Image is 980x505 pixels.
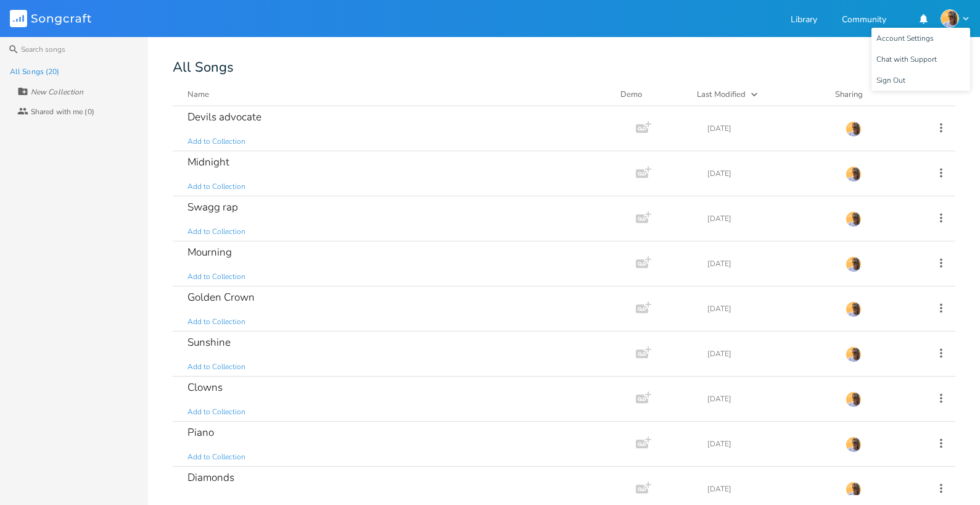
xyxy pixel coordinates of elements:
div: Diamonds [187,472,234,483]
div: Sunshine [187,337,231,348]
span: Sign Out [876,77,905,85]
a: Community [842,15,886,26]
div: Last Modified [697,89,746,100]
div: [DATE] [707,125,831,132]
img: Shaza Musician [941,9,959,28]
img: Shaza Musician [846,482,862,498]
div: New Collection [31,88,83,96]
div: [DATE] [707,440,831,448]
span: Add to Collection [187,452,245,462]
div: Piano [187,427,214,438]
div: All Songs (20) [10,68,59,75]
img: Shaza Musician [846,391,862,407]
div: Devils advocate [187,112,261,122]
button: Last Modified [697,88,820,101]
div: [DATE] [707,395,831,403]
span: Chat with Support [876,56,937,64]
img: Shaza Musician [846,166,862,182]
span: Add to Collection [187,136,245,147]
div: [DATE] [707,485,831,493]
a: Library [791,15,817,26]
span: Add to Collection [187,182,245,192]
span: Add to Collection [187,362,245,372]
div: Demo [620,88,682,101]
button: Name [187,88,606,101]
div: Golden Crown [187,292,255,303]
div: [DATE] [707,260,831,267]
img: Shaza Musician [846,121,862,137]
div: Shared with me (0) [31,108,94,115]
span: Add to Collection [187,227,245,237]
div: All Songs [173,62,955,73]
span: Add to Collection [187,407,245,417]
div: Midnight [187,157,229,167]
span: Add to Collection [187,317,245,327]
div: [DATE] [707,350,831,357]
div: Name [187,89,209,100]
div: Swagg rap [187,202,238,212]
img: Shaza Musician [846,436,862,453]
div: [DATE] [707,215,831,222]
span: Add to Collection [187,272,245,282]
img: Shaza Musician [846,256,862,272]
div: Sharing [835,88,909,101]
div: [DATE] [707,305,831,312]
span: Account Settings [876,35,934,43]
img: Shaza Musician [846,211,862,227]
img: Shaza Musician [846,301,862,317]
div: [DATE] [707,170,831,177]
img: Shaza Musician [846,346,862,362]
div: Clowns [187,382,223,393]
div: Mourning [187,247,232,257]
